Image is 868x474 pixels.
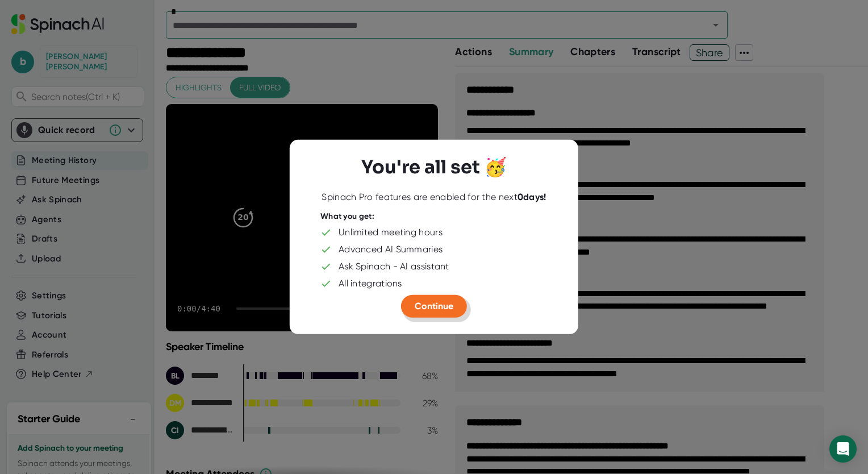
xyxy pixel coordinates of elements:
[415,301,453,311] span: Continue
[518,191,546,202] b: 0 days!
[339,227,443,238] div: Unlimited meeting hours
[339,244,443,255] div: Advanced AI Summaries
[322,191,546,202] div: Spinach Pro features are enabled for the next
[361,156,507,178] h3: You're all set 🥳
[320,211,374,221] div: What you get:
[401,295,467,318] button: Continue
[339,278,402,289] div: All integrations
[339,261,449,272] div: Ask Spinach - AI assistant
[829,435,857,463] div: Open Intercom Messenger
